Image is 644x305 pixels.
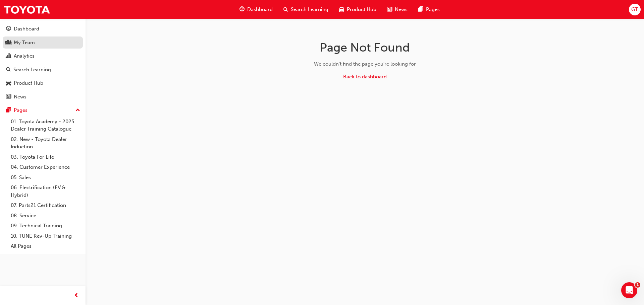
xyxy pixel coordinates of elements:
[6,107,11,113] span: pages-icon
[8,200,83,211] a: 07. Parts21 Certification
[631,6,638,13] span: GT
[3,21,83,104] button: DashboardMy TeamAnalyticsSearch LearningProduct HubNews
[334,3,382,16] a: car-iconProduct Hub
[234,3,278,16] a: guage-iconDashboard
[426,6,440,13] span: Pages
[347,6,376,13] span: Product Hub
[259,60,471,68] div: We couldn't find the page you're looking for
[14,52,35,60] div: Analytics
[629,4,641,15] button: GT
[75,106,80,115] span: up-icon
[6,80,11,86] span: car-icon
[418,5,423,14] span: pages-icon
[3,64,83,76] a: Search Learning
[247,6,273,13] span: Dashboard
[8,182,83,200] a: 06. Electrification (EV & Hybrid)
[259,40,471,55] h1: Page Not Found
[14,79,43,87] div: Product Hub
[283,5,288,14] span: search-icon
[339,5,344,14] span: car-icon
[387,5,392,14] span: news-icon
[6,40,11,46] span: people-icon
[395,6,408,13] span: News
[3,104,83,117] button: Pages
[3,77,83,89] a: Product Hub
[3,91,83,103] a: News
[74,292,79,300] span: prev-icon
[14,25,39,33] div: Dashboard
[6,53,11,59] span: chart-icon
[8,231,83,241] a: 10. TUNE Rev-Up Training
[14,39,35,47] div: My Team
[8,162,83,172] a: 04. Customer Experience
[291,6,328,13] span: Search Learning
[14,93,26,101] div: News
[3,50,83,62] a: Analytics
[621,282,637,298] iframe: Intercom live chat
[6,67,11,73] span: search-icon
[8,211,83,221] a: 08. Service
[8,172,83,183] a: 05. Sales
[278,3,334,16] a: search-iconSearch Learning
[8,221,83,231] a: 09. Technical Training
[6,26,11,32] span: guage-icon
[239,5,245,14] span: guage-icon
[635,282,640,288] span: 1
[382,3,413,16] a: news-iconNews
[14,106,28,114] div: Pages
[3,23,83,35] a: Dashboard
[8,134,83,152] a: 02. New - Toyota Dealer Induction
[3,2,50,17] img: Trak
[8,117,83,134] a: 01. Toyota Academy - 2025 Dealer Training Catalogue
[13,66,51,74] div: Search Learning
[8,152,83,162] a: 03. Toyota For Life
[6,94,11,100] span: news-icon
[3,36,83,49] a: My Team
[413,3,445,16] a: pages-iconPages
[8,241,83,251] a: All Pages
[343,74,387,80] a: Back to dashboard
